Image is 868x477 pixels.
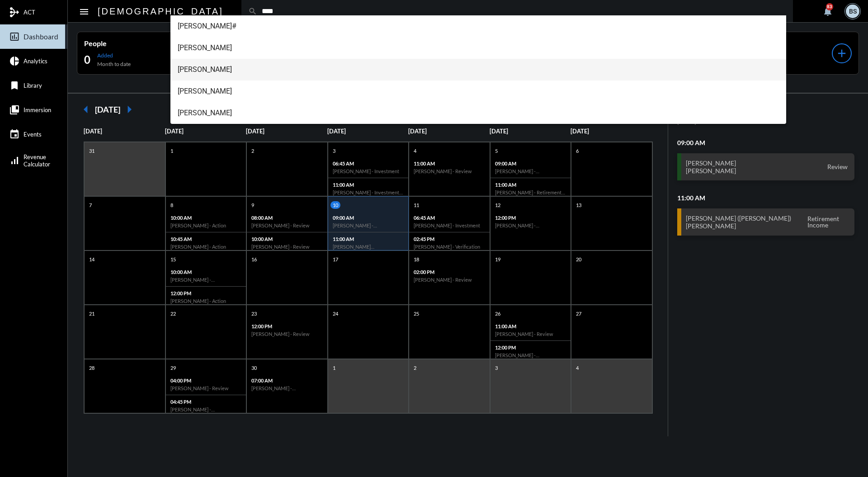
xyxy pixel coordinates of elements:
[251,331,323,337] h6: [PERSON_NAME] - Review
[95,104,120,114] h2: [DATE]
[24,131,42,138] span: Events
[490,128,571,135] p: [DATE]
[574,147,581,155] p: 6
[9,155,20,166] mat-icon: signal_cellular_alt
[333,168,404,174] h6: [PERSON_NAME] - Investment
[327,128,409,135] p: [DATE]
[330,310,340,317] p: 24
[178,80,779,102] span: [PERSON_NAME]
[493,255,503,263] p: 19
[9,31,20,42] mat-icon: insert_chart_outlined
[249,201,256,209] p: 9
[411,364,419,372] p: 2
[168,201,175,209] p: 8
[495,222,566,228] h6: [PERSON_NAME] - [PERSON_NAME] - Retirement Income
[84,128,165,135] p: [DATE]
[178,37,779,59] span: [PERSON_NAME]
[251,236,323,242] p: 10:00 AM
[87,147,97,155] p: 31
[411,201,421,209] p: 11
[251,323,323,329] p: 12:00 PM
[686,214,806,230] h3: [PERSON_NAME] ([PERSON_NAME]) [PERSON_NAME]
[24,153,50,168] span: Revenue Calculator
[251,244,323,250] h6: [PERSON_NAME] - Review
[178,15,779,37] span: [PERSON_NAME]#
[495,215,566,221] p: 12:00 PM
[826,3,833,10] div: 83
[251,385,323,391] h6: [PERSON_NAME] - [PERSON_NAME] - Review
[495,182,566,188] p: 11:00 AM
[495,331,566,337] h6: [PERSON_NAME] - Review
[330,364,338,372] p: 1
[495,161,566,166] p: 09:00 AM
[414,222,485,228] h6: [PERSON_NAME] - Investment
[168,147,175,155] p: 1
[170,215,242,221] p: 10:00 AM
[178,102,779,124] span: [PERSON_NAME]
[87,364,97,372] p: 28
[251,378,323,383] p: 07:00 AM
[249,255,259,263] p: 16
[493,364,500,372] p: 3
[9,129,20,140] mat-icon: event
[574,310,584,317] p: 27
[493,147,500,155] p: 5
[333,215,404,221] p: 09:00 AM
[411,147,419,155] p: 4
[97,52,131,59] p: Added
[87,255,97,263] p: 14
[495,323,566,329] p: 11:00 AM
[246,128,327,135] p: [DATE]
[178,59,779,80] span: [PERSON_NAME]
[170,244,242,250] h6: [PERSON_NAME] - Action
[9,104,20,115] mat-icon: collections_bookmark
[330,147,338,155] p: 3
[493,310,503,317] p: 26
[333,182,404,188] p: 11:00 AM
[249,310,259,317] p: 23
[677,194,855,202] h2: 11:00 AM
[333,244,404,250] h6: [PERSON_NAME] ([PERSON_NAME]) [PERSON_NAME] - Retirement Income
[120,100,138,118] mat-icon: arrow_right
[79,6,90,17] mat-icon: Side nav toggle icon
[170,378,242,383] p: 04:00 PM
[414,168,485,174] h6: [PERSON_NAME] - Review
[330,201,340,209] p: 10
[170,277,242,283] h6: [PERSON_NAME] - [PERSON_NAME] - Review
[248,7,257,16] mat-icon: search
[9,56,20,66] mat-icon: pie_chart
[333,189,404,195] h6: [PERSON_NAME] - Investment Review
[84,39,239,47] p: People
[170,406,242,412] h6: [PERSON_NAME] - [PERSON_NAME] - Retirement Doctrine I
[408,128,490,135] p: [DATE]
[168,255,178,263] p: 15
[168,310,178,317] p: 22
[411,255,421,263] p: 18
[87,201,94,209] p: 7
[333,222,404,228] h6: [PERSON_NAME] - [PERSON_NAME] - Review
[75,2,93,20] button: Toggle sidenav
[249,364,259,372] p: 30
[170,290,242,296] p: 12:00 PM
[414,277,485,283] h6: [PERSON_NAME] - Review
[411,310,421,317] p: 25
[24,9,35,16] span: ACT
[87,310,97,317] p: 21
[9,7,20,18] mat-icon: mediation
[495,352,566,358] h6: [PERSON_NAME] - [PERSON_NAME] - Life With [PERSON_NAME]
[84,52,90,67] h2: 0
[170,269,242,275] p: 10:00 AM
[414,161,485,166] p: 11:00 AM
[414,244,485,250] h6: [PERSON_NAME] - Verification
[495,189,566,195] h6: [PERSON_NAME] - Retirement Doctrine Review
[24,82,42,89] span: Library
[677,139,855,146] h2: 09:00 AM
[251,222,323,228] h6: [PERSON_NAME] - Review
[846,5,859,18] div: BS
[333,236,404,242] p: 11:00 AM
[24,106,51,113] span: Immersion
[24,33,58,41] span: Dashboard
[414,236,485,242] p: 02:45 PM
[574,255,584,263] p: 20
[168,364,178,372] p: 29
